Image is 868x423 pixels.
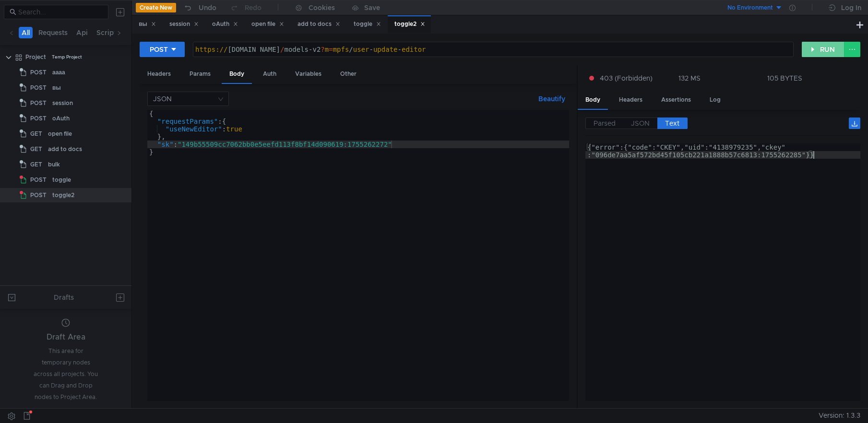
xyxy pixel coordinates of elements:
button: Requests [36,27,71,38]
div: session [169,19,199,29]
div: вы [52,81,61,95]
button: RUN [802,42,844,57]
div: Undo [199,2,216,13]
div: Body [222,65,252,84]
div: oAuth [52,111,70,126]
div: Variables [287,65,329,83]
button: Api [73,27,91,38]
span: POST [30,173,47,187]
div: Save [364,4,380,11]
div: add to docs [297,19,340,29]
div: toggle [354,19,381,29]
div: toggle [52,173,71,187]
button: All [19,27,33,38]
div: Log In [841,2,861,13]
div: Drafts [54,292,74,303]
div: Params [182,65,218,83]
div: toggle2 [52,188,74,202]
span: Version: 1.3.3 [819,409,860,423]
div: POST [150,44,168,55]
div: Temp Project [52,50,82,64]
span: POST [30,188,47,202]
div: 105 BYTES [767,74,802,82]
span: GET [30,127,42,141]
span: 403 (Forbidden) [600,73,653,83]
div: No Environment [727,3,773,12]
div: вы [139,19,156,29]
div: oAuth [212,19,238,29]
div: open file [48,127,72,141]
button: POST [140,42,185,57]
span: POST [30,111,47,126]
div: Headers [140,65,178,83]
span: GET [30,142,42,156]
span: Parsed [594,119,616,128]
span: POST [30,65,47,80]
span: POST [30,81,47,95]
div: Headers [611,91,650,109]
div: Auth [255,65,284,83]
div: Other [333,65,364,83]
input: Search... [18,7,103,17]
div: session [52,96,73,110]
div: аааа [52,65,65,80]
button: Beautify [535,93,569,105]
div: add to docs [48,142,82,156]
div: bulk [48,157,60,172]
span: POST [30,96,47,110]
span: GET [30,157,42,172]
div: Log [702,91,728,109]
div: 132 MS [678,74,701,82]
div: open file [251,19,284,29]
div: Project [25,50,46,64]
div: Redo [245,2,262,13]
div: Cookies [309,2,335,13]
button: Create New [136,3,176,12]
span: JSON [631,119,650,128]
div: Body [578,91,608,110]
button: Undo [176,0,223,15]
div: Assertions [654,91,699,109]
span: Text [665,119,679,128]
button: Redo [223,0,268,15]
button: Scripts [94,27,122,38]
div: toggle2 [394,19,425,29]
